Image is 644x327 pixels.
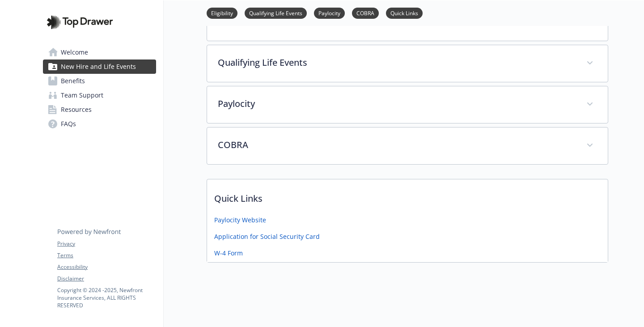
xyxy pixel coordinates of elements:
[43,102,156,117] a: Resources
[314,8,345,17] a: Paylocity
[218,97,576,110] p: Paylocity
[61,102,92,117] span: Resources
[245,8,307,17] a: Qualifying Life Events
[207,45,608,82] div: Qualifying Life Events
[207,179,608,212] p: Quick Links
[61,45,88,59] span: Welcome
[43,88,156,102] a: Team Support
[57,286,156,309] p: Copyright © 2024 - 2025 , Newfront Insurance Services, ALL RIGHTS RESERVED
[43,45,156,59] a: Welcome
[207,8,237,17] a: Eligibility
[43,59,156,74] a: New Hire and Life Events
[57,240,156,248] a: Privacy
[61,88,103,102] span: Team Support
[57,275,156,283] a: Disclaimer
[386,8,423,17] a: Quick Links
[218,56,576,69] p: Qualifying Life Events
[214,248,243,258] a: W-4 Form
[43,74,156,88] a: Benefits
[214,215,266,225] a: Paylocity Website
[61,74,85,88] span: Benefits
[352,8,379,17] a: COBRA
[61,59,136,74] span: New Hire and Life Events
[57,263,156,271] a: Accessibility
[43,117,156,131] a: FAQs
[207,127,608,164] div: COBRA
[57,251,156,259] a: Terms
[207,86,608,123] div: Paylocity
[61,117,76,131] span: FAQs
[218,138,576,152] p: COBRA
[214,232,320,241] a: Application for Social Security Card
